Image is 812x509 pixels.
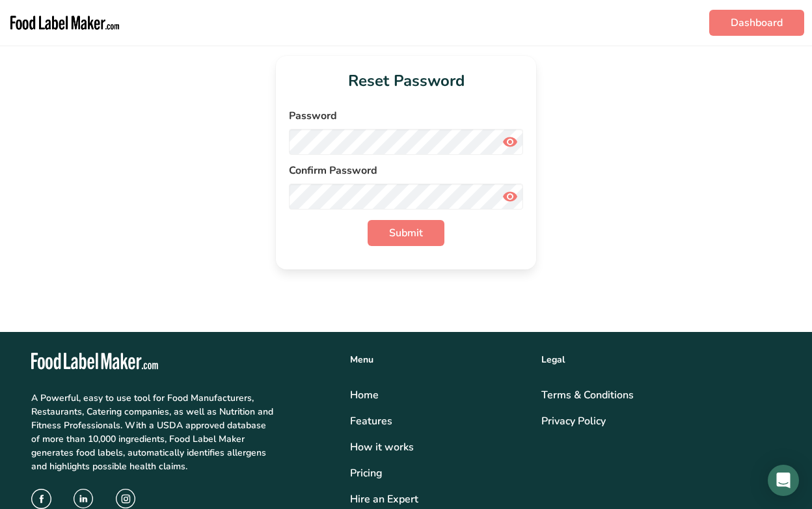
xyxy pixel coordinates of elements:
a: Terms & Conditions [541,387,781,403]
div: Legal [541,353,781,366]
a: Hire an Expert [350,491,526,507]
div: Open Intercom Messenger [768,465,799,496]
a: Home [350,387,526,403]
a: Privacy Policy [541,413,781,429]
a: Pricing [350,465,526,481]
div: Menu [350,353,526,366]
label: Confirm Password [289,163,523,178]
img: Food Label Maker [8,5,122,40]
span: Submit [389,225,423,241]
div: How it works [350,439,526,455]
button: Submit [368,220,444,246]
p: A Powerful, easy to use tool for Food Manufacturers, Restaurants, Catering companies, as well as ... [31,391,274,473]
h1: Reset Password [289,69,523,92]
label: Password [289,108,523,124]
a: Features [350,413,526,429]
a: Dashboard [709,10,804,36]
